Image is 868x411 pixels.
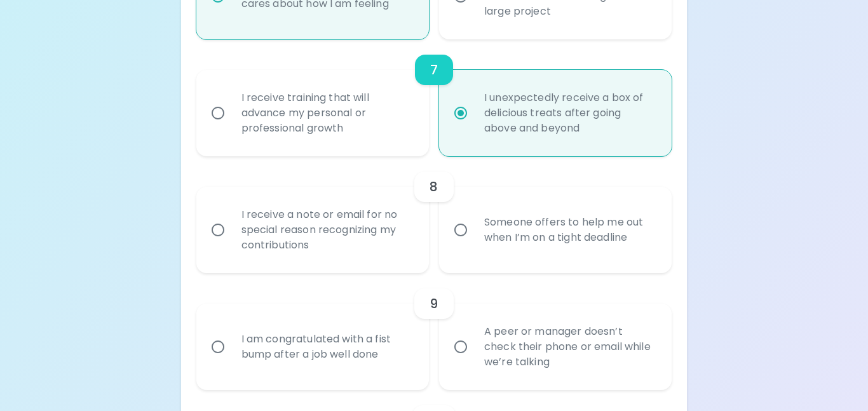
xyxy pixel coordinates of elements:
[474,309,665,385] div: A peer or manager doesn’t check their phone or email while we’re talking
[231,316,422,377] div: I am congratulated with a fist bump after a job well done
[474,75,665,151] div: I unexpectedly receive a box of delicious treats after going above and beyond
[196,273,672,390] div: choice-group-check
[430,177,438,197] h6: 8
[196,156,672,273] div: choice-group-check
[231,75,422,151] div: I receive training that will advance my personal or professional growth
[474,199,665,260] div: Someone offers to help me out when I’m on a tight deadline
[231,192,422,268] div: I receive a note or email for no special reason recognizing my contributions
[430,60,438,80] h6: 7
[196,39,672,156] div: choice-group-check
[430,293,438,314] h6: 9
